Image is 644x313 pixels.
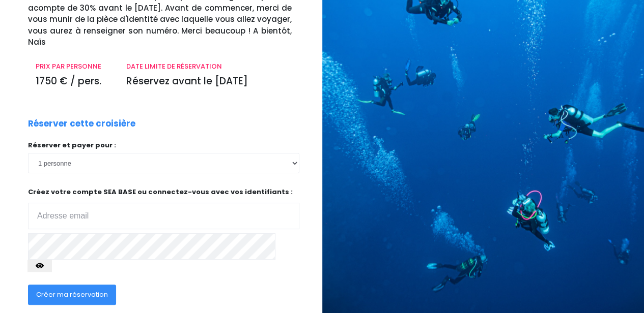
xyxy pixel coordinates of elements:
p: Réserver et payer pour : [28,140,299,150]
p: Réservez avant le [DATE] [126,74,291,89]
input: Adresse email [28,203,299,229]
p: DATE LIMITE DE RÉSERVATION [126,61,291,72]
p: Créez votre compte SEA BASE ou connectez-vous avec vos identifiants : [28,187,299,229]
span: Créer ma réservation [36,290,108,299]
p: PRIX PAR PERSONNE [36,61,110,72]
p: 1750 € / pers. [36,74,110,89]
button: Créer ma réservation [28,285,116,305]
p: Réserver cette croisière [28,117,135,131]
